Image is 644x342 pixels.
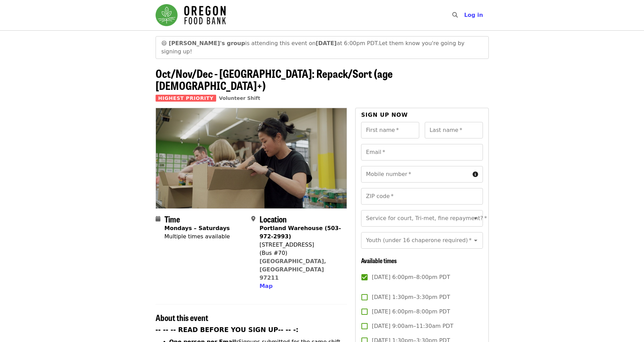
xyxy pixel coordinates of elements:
[361,188,483,205] input: ZIP code
[361,256,397,265] span: Available times
[260,241,341,249] div: [STREET_ADDRESS]
[165,225,230,231] strong: Mondays – Saturdays
[452,12,458,18] i: search icon
[161,40,167,46] span: grinning face emoji
[372,293,450,301] span: [DATE] 1:30pm–3:30pm PDT
[471,214,481,223] button: Open
[316,40,337,46] strong: [DATE]
[260,258,326,281] a: [GEOGRAPHIC_DATA], [GEOGRAPHIC_DATA] 97211
[361,144,483,160] input: Email
[473,171,478,178] i: circle-info icon
[464,12,483,18] span: Log in
[219,95,260,101] a: Volunteer Shift
[251,216,255,222] i: map-marker-alt icon
[156,311,208,323] span: About this event
[169,40,245,46] strong: [PERSON_NAME]'s group
[260,213,287,225] span: Location
[361,112,408,118] span: Sign up now
[169,40,379,46] span: is attending this event on at 6:00pm PDT.
[260,282,273,290] button: Map
[165,232,230,241] div: Multiple times available
[156,108,347,208] img: Oct/Nov/Dec - Portland: Repack/Sort (age 8+) organized by Oregon Food Bank
[361,166,469,183] input: Mobile number
[165,213,180,225] span: Time
[156,4,226,26] img: Oregon Food Bank - Home
[260,249,341,257] div: (Bus #70)
[361,122,419,138] input: First name
[462,7,467,23] input: Search
[156,65,393,93] span: Oct/Nov/Dec - [GEOGRAPHIC_DATA]: Repack/Sort (age [DEMOGRAPHIC_DATA]+)
[372,273,450,281] span: [DATE] 6:00pm–8:00pm PDT
[156,95,217,102] span: Highest Priority
[260,225,341,240] strong: Portland Warehouse (503-972-2993)
[372,322,453,330] span: [DATE] 9:00am–11:30am PDT
[156,326,299,333] strong: -- -- -- READ BEFORE YOU SIGN UP-- -- -:
[260,283,273,289] span: Map
[425,122,483,138] input: Last name
[471,236,481,245] button: Open
[156,216,160,222] i: calendar icon
[458,8,488,22] button: Log in
[372,308,450,316] span: [DATE] 6:00pm–8:00pm PDT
